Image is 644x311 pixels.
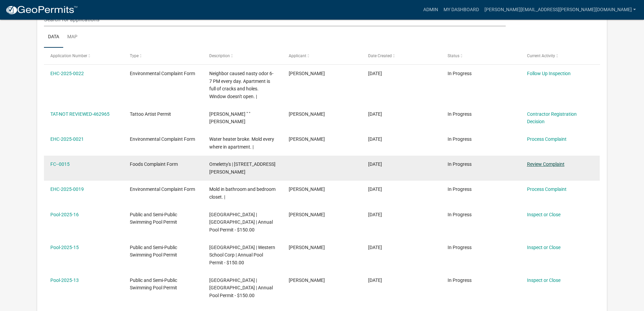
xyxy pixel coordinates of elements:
a: Admin [421,3,441,16]
span: Current Activity [527,53,555,58]
span: 08/12/2025 [368,161,382,167]
a: Pool-2025-13 [50,277,79,283]
span: In Progress [448,111,472,117]
span: 08/13/2025 [368,71,382,76]
a: FC--0015 [50,161,70,167]
a: My Dashboard [441,3,482,16]
a: TAT-NOT REVIEWED-462965 [50,111,110,117]
a: EHC-2025-0022 [50,71,84,76]
span: 08/12/2025 [368,111,382,117]
span: In Progress [448,161,472,167]
a: Pool-2025-16 [50,212,79,217]
span: Yen Dang [289,186,325,192]
span: Tattoo Artist Permit [130,111,171,117]
span: Application Number [50,53,87,58]
span: Type [130,53,139,58]
datatable-header-cell: Type [123,48,203,64]
span: Mold in bathroom and bedroom closet. | [209,186,276,200]
a: Pool-2025-15 [50,245,79,250]
datatable-header-cell: Date Created [362,48,441,64]
span: Stephanie Gingerich [289,111,325,117]
a: Process Complaint [527,136,567,142]
a: Data [44,26,63,48]
datatable-header-cell: Current Activity [520,48,600,64]
datatable-header-cell: Application Number [44,48,123,64]
a: EHC-2025-0019 [50,186,84,192]
span: Public and Semi-Public Swimming Pool Permit [130,277,177,291]
a: EHC-2025-0021 [50,136,84,142]
a: Map [63,26,81,48]
input: Search for applications [44,13,505,26]
span: In Progress [448,71,472,76]
span: Barrett Bates [289,245,325,250]
span: 08/11/2025 [368,245,382,250]
a: Inspect or Close [527,212,560,217]
span: Kokomo High School | Kokomo High School | Annual Pool Permit - $150.00 [209,212,273,233]
span: Kokomo High School | Kokomo High School | Annual Pool Permit - $150.00 [209,277,273,298]
span: Applicant [289,53,306,58]
span: Yen Dang [289,136,325,142]
span: In Progress [448,212,472,217]
a: Contractor Registration Decision [527,111,577,125]
span: Description [209,53,230,58]
span: Date Created [368,53,392,58]
datatable-header-cell: Description [203,48,282,64]
span: Jennifer Keller [289,277,325,283]
span: In Progress [448,186,472,192]
span: Public and Semi-Public Swimming Pool Permit [130,245,177,258]
span: In Progress [448,245,472,250]
a: [PERSON_NAME][EMAIL_ADDRESS][PERSON_NAME][DOMAIN_NAME] [482,3,639,16]
a: Inspect or Close [527,277,560,283]
a: Review Complaint [527,161,565,167]
span: Foods Complaint Form [130,161,178,167]
span: 08/12/2025 [368,186,382,192]
span: Environmental Complaint Form [130,136,195,142]
span: Water heater broke. Mold every where in apartment. | [209,136,274,150]
span: 08/11/2025 [368,277,382,283]
span: In Progress [448,277,472,283]
a: Inspect or Close [527,245,560,250]
span: Western High School | Western School Corp | Annual Pool Permit - $150.00 [209,245,275,266]
a: Process Complaint [527,186,567,192]
span: 08/12/2025 [368,136,382,142]
span: Public and Semi-Public Swimming Pool Permit [130,212,177,225]
span: Yen Dang [289,71,325,76]
span: 08/11/2025 [368,212,382,217]
span: Neighbor caused nasty odor 6-7 PM every day. Apartment is full of cracks and holes. Window doesn'... [209,71,273,99]
span: Environmental Complaint Form [130,71,195,76]
span: Status [448,53,459,58]
a: Follow Up Inspection [527,71,571,76]
span: Environmental Complaint Form [130,186,195,192]
span: In Progress [448,136,472,142]
datatable-header-cell: Status [441,48,520,64]
span: Omeletty's | 602 St Joseph Dr [209,161,276,175]
span: Stephanie " " Gingerich [209,111,250,125]
span: Jennifer Keller [289,212,325,217]
datatable-header-cell: Applicant [282,48,362,64]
